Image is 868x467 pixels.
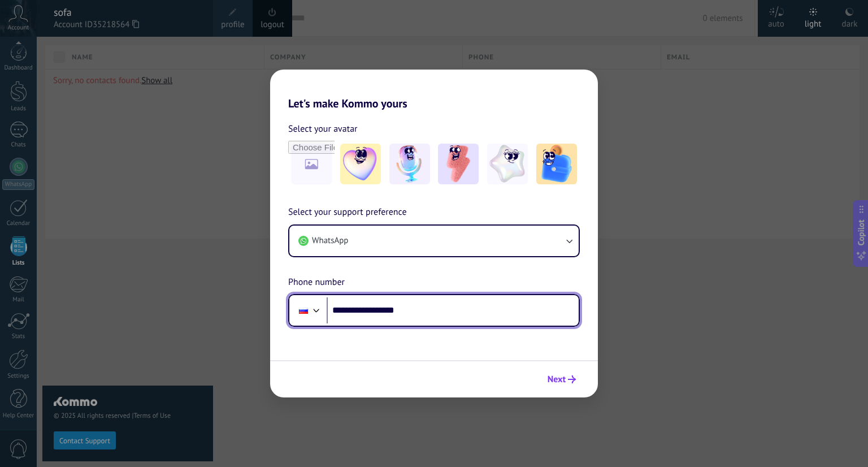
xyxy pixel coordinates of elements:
button: Next [542,370,581,389]
h2: Let's make Kommo yours [270,70,598,110]
div: Russia: + 7 [293,299,314,322]
img: -3.jpeg [438,144,479,184]
img: -5.jpeg [536,144,577,184]
span: WhatsApp [312,235,348,247]
img: -2.jpeg [389,144,430,184]
button: WhatsApp [289,226,579,256]
span: Select your support preference [288,205,407,220]
span: Phone number [288,275,345,290]
img: -4.jpeg [487,144,528,184]
span: Select your avatar [288,122,358,136]
span: Next [548,375,566,383]
img: -1.jpeg [340,144,381,184]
